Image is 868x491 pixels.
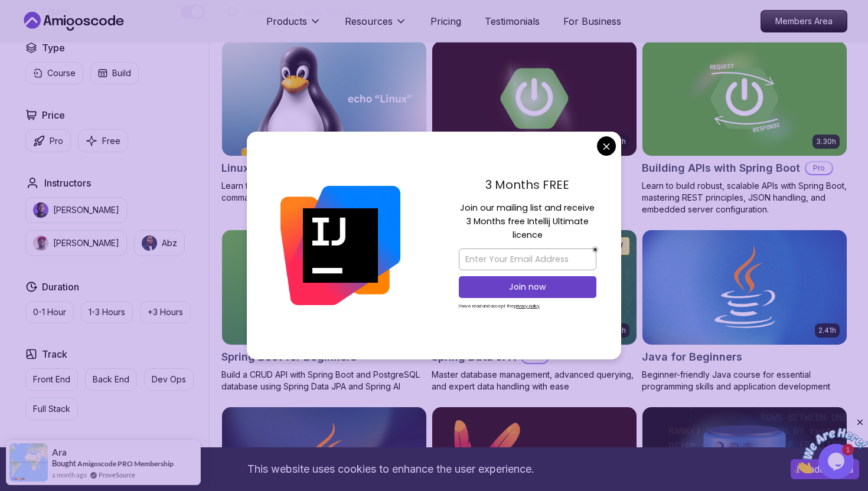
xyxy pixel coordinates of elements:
button: Accept cookies [791,459,859,479]
button: Front End [25,368,78,391]
button: Build [90,62,139,84]
p: Build [112,67,131,79]
button: instructor img[PERSON_NAME] [25,230,127,256]
p: Master database management, advanced querying, and expert data handling with ease [432,369,637,392]
h2: Type [42,41,65,55]
img: instructor img [142,235,157,251]
img: instructor img [33,202,48,218]
h2: Duration [42,280,79,294]
img: provesource social proof notification image [9,443,48,482]
button: Back End [85,368,137,391]
a: Building APIs with Spring Boot card3.30hBuilding APIs with Spring BootProLearn to build robust, s... [642,41,847,215]
p: Full Stack [33,403,70,415]
iframe: chat widget [795,417,868,473]
p: 2.41h [818,326,836,335]
a: For Business [563,14,621,28]
a: Spring Boot for Beginners card1.67hNEWSpring Boot for BeginnersBuild a CRUD API with Spring Boot ... [221,230,427,392]
img: Spring Boot for Beginners card [222,230,426,345]
img: Linux Fundamentals card [222,41,426,156]
button: Course [25,62,83,84]
img: Java for Beginners card [642,230,847,345]
p: Products [266,14,307,28]
h2: Linux Fundamentals [221,160,326,176]
h2: Instructors [44,176,91,190]
button: 1-3 Hours [81,301,133,323]
button: instructor img[PERSON_NAME] [25,197,127,223]
p: Build a CRUD API with Spring Boot and PostgreSQL database using Spring Data JPA and Spring AI [221,369,427,392]
img: Advanced Spring Boot card [432,41,637,156]
a: Linux Fundamentals card6.00hLinux FundamentalsProLearn the fundamentals of Linux and how to use t... [221,41,427,204]
h2: Track [42,347,67,361]
a: Testimonials [485,14,540,28]
a: Java for Beginners card2.41hJava for BeginnersBeginner-friendly Java course for essential program... [642,230,847,392]
p: Course [47,67,76,79]
p: Abz [162,237,177,249]
p: Learn to build robust, scalable APIs with Spring Boot, mastering REST principles, JSON handling, ... [642,180,847,215]
p: 1-3 Hours [89,306,125,318]
p: +3 Hours [148,306,183,318]
p: Dev Ops [152,374,186,385]
button: +3 Hours [140,301,191,323]
button: Dev Ops [144,368,194,391]
p: Front End [33,374,70,385]
img: instructor img [33,235,48,251]
h2: Building APIs with Spring Boot [642,160,800,176]
button: Resources [345,14,407,38]
button: instructor imgAbz [134,230,185,256]
button: Full Stack [25,398,78,420]
button: Products [266,14,321,38]
button: 0-1 Hour [25,301,74,323]
h2: Java for Beginners [642,349,742,365]
p: Resources [345,14,393,28]
a: Members Area [761,10,847,32]
p: 3.30h [816,137,836,146]
a: Advanced Spring Boot card5.18hAdvanced Spring BootProDive deep into Spring Boot with our advanced... [432,41,637,215]
a: ProveSource [99,470,135,480]
button: Free [78,129,128,152]
p: [PERSON_NAME] [53,204,119,216]
p: 0-1 Hour [33,306,66,318]
p: Members Area [761,11,847,32]
p: Pro [806,162,832,174]
a: Pricing [430,14,461,28]
p: Pro [50,135,63,147]
div: This website uses cookies to enhance the user experience. [9,456,773,482]
p: Learn the fundamentals of Linux and how to use the command line [221,180,427,204]
p: Free [102,135,120,147]
span: Ara [52,447,67,457]
span: a month ago [52,470,87,480]
h2: Price [42,108,65,122]
a: Amigoscode PRO Membership [77,459,174,468]
p: Beginner-friendly Java course for essential programming skills and application development [642,369,847,392]
span: Bought [52,459,76,468]
p: Back End [93,374,129,385]
img: Building APIs with Spring Boot card [642,41,847,156]
h2: Spring Boot for Beginners [221,349,357,365]
p: [PERSON_NAME] [53,237,119,249]
button: Pro [25,129,71,152]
